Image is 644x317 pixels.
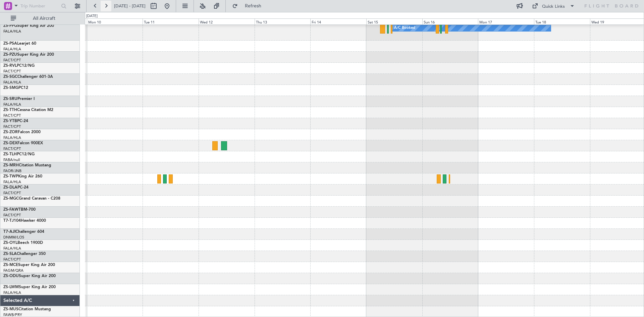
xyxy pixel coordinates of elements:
[199,18,255,24] div: Wed 12
[17,16,71,21] span: All Aircraft
[3,102,21,107] a: FALA/HLA
[3,168,21,173] a: FAOR/JNB
[3,152,17,156] span: ZS-TLH
[3,141,43,145] a: ZS-DEXFalcon 900EX
[3,274,19,278] span: ZS-ODU
[3,252,46,256] a: ZS-SLAChallenger 350
[3,174,18,178] span: ZS-TWP
[3,230,44,234] a: T7-AJIChallenger 604
[3,307,51,311] a: ZS-MUSCitation Mustang
[3,241,43,245] a: ZS-OYLBeech 1900D
[366,18,422,24] div: Sat 15
[114,3,146,9] span: [DATE] - [DATE]
[3,263,18,267] span: ZS-MCE
[3,186,29,190] a: ZS-DLAPC-24
[3,42,17,46] span: ZS-PSA
[3,53,54,57] a: ZS-PZUSuper King Air 200
[3,208,36,212] a: ZS-FAWTBM-700
[229,1,269,11] button: Refresh
[143,18,199,24] div: Tue 11
[3,163,19,167] span: ZS-MRH
[3,208,18,212] span: ZS-FAW
[3,257,21,262] a: FACT/CPT
[3,307,18,311] span: ZS-MUS
[3,113,21,118] a: FACT/CPT
[3,58,21,63] a: FACT/CPT
[3,75,53,79] a: ZS-SGCChallenger 601-3A
[3,290,21,295] a: FALA/HLA
[3,235,24,240] a: DNMM/LOS
[478,18,534,24] div: Mon 17
[3,268,23,273] a: FAGM/QRA
[422,18,478,24] div: Sun 16
[3,97,17,101] span: ZS-SRU
[3,64,35,68] a: ZS-RVLPC12/NG
[3,219,46,223] a: T7-TJ104Hawker 4000
[3,64,17,68] span: ZS-RVL
[3,197,60,201] a: ZS-MGCGrand Caravan - C208
[7,13,73,24] button: All Aircraft
[3,119,17,123] span: ZS-YTB
[3,135,21,140] a: FALA/HLA
[3,285,56,289] a: ZS-LWMSuper King Air 200
[3,219,21,223] span: T7-TJ104
[394,23,415,33] div: A/C Booked
[3,119,28,123] a: ZS-YTBPC-24
[3,24,54,28] a: ZS-PPGSuper King Air 200
[3,252,17,256] span: ZS-SLA
[3,213,21,218] a: FACT/CPT
[3,97,35,101] a: ZS-SRUPremier I
[3,274,56,278] a: ZS-ODUSuper King Air 200
[3,42,36,46] a: ZS-PSALearjet 60
[3,86,18,90] span: ZS-SMG
[3,174,42,178] a: ZS-TWPKing Air 260
[3,285,19,289] span: ZS-LWM
[3,124,21,129] a: FACT/CPT
[3,163,51,167] a: ZS-MRHCitation Mustang
[3,230,15,234] span: T7-AJI
[310,18,366,24] div: Fri 14
[3,186,17,190] span: ZS-DLA
[3,69,21,74] a: FACT/CPT
[3,152,35,156] a: ZS-TLHPC12/NG
[3,157,20,162] a: FABA/null
[3,130,18,134] span: ZS-ZOR
[3,130,41,134] a: ZS-ZORFalcon 2000
[3,246,21,251] a: FALA/HLA
[3,80,21,85] a: FALA/HLA
[239,4,267,8] span: Refresh
[87,18,143,24] div: Mon 10
[3,241,17,245] span: ZS-OYL
[3,108,17,112] span: ZS-TTH
[3,29,21,34] a: FALA/HLA
[3,263,55,267] a: ZS-MCESuper King Air 200
[3,197,19,201] span: ZS-MGC
[3,179,21,184] a: FALA/HLA
[3,75,17,79] span: ZS-SGC
[86,13,98,19] div: [DATE]
[20,1,59,11] input: Trip Number
[3,86,28,90] a: ZS-SMGPC12
[3,146,21,151] a: FACT/CPT
[3,53,17,57] span: ZS-PZU
[255,18,311,24] div: Thu 13
[3,191,21,196] a: FACT/CPT
[534,18,590,24] div: Tue 18
[3,47,21,52] a: FALA/HLA
[3,24,17,28] span: ZS-PPG
[542,3,565,10] div: Quick Links
[3,141,17,145] span: ZS-DEX
[529,1,578,11] button: Quick Links
[3,108,53,112] a: ZS-TTHCessna Citation M2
